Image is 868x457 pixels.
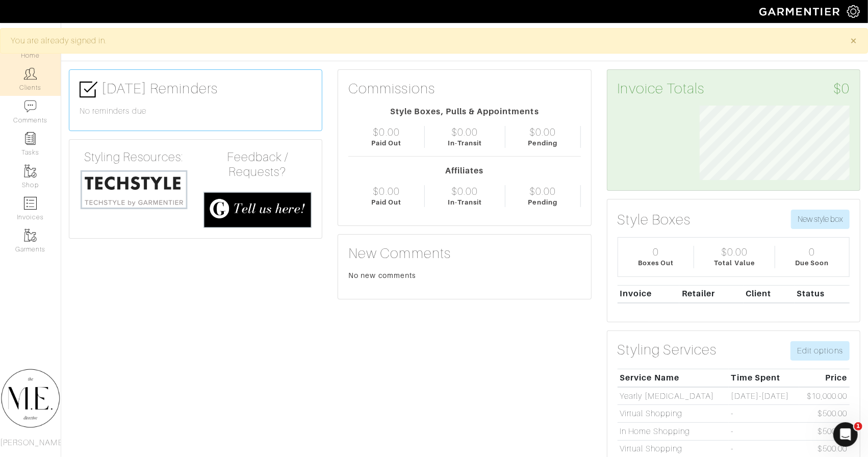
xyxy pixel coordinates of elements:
[529,126,556,138] div: $0.00
[754,3,847,20] img: garmentier-logo-header-white-b43fb05a5012e4ada735d5af1a66efaba907eab6374d6393d1fbf88cb4ef424d.png
[809,246,815,258] div: 0
[729,423,799,441] td: -
[618,423,729,441] td: In Home Shopping
[451,185,478,197] div: $0.00
[528,197,557,207] div: Pending
[24,165,37,177] img: garments-icon-b7da505a4dc4fd61783c78ac3ca0ef83fa9d6f193b1c9dc38574b1d14d53ca28.png
[348,80,435,97] h3: Commissions
[529,185,556,197] div: $0.00
[348,165,580,177] div: Affiliates
[618,285,680,303] th: Invoice
[795,285,850,303] th: Status
[679,285,743,303] th: Retailer
[348,270,580,281] div: No new comments
[80,169,188,210] img: techstyle-93310999766a10050dc78ceb7f971a75838126fd19372ce40ba20cdf6a89b94b.png
[80,80,312,98] h3: [DATE] Reminders
[618,405,729,423] td: Virtual Shopping
[799,387,850,405] td: $10,000.00
[24,100,37,113] img: comment-icon-a0a6a9ef722e966f86d9cbdc48e553b5cf19dbc54f86b18d962a5391bc8f6eb6.png
[729,369,799,387] th: Time Spent
[80,107,312,116] h6: No reminders due
[24,229,37,242] img: garments-icon-b7da505a4dc4fd61783c78ac3ca0ef83fa9d6f193b1c9dc38574b1d14d53ca28.png
[799,369,850,387] th: Price
[618,341,717,359] h3: Styling Services
[729,387,799,405] td: [DATE]-[DATE]
[528,138,557,148] div: Pending
[790,341,850,361] a: Edit options
[24,67,37,80] img: clients-icon-6bae9207a08558b7cb47a8932f037763ab4055f8c8b6bfacd5dc20c3e0201464.png
[833,422,858,447] iframe: Intercom live chat
[371,138,401,148] div: Paid Out
[714,258,755,268] div: Total Value
[448,138,482,148] div: In-Transit
[847,5,860,18] img: gear-icon-white-bd11855cb880d31180b6d7d6211b90ccbf57a29d726f0c71d8c61bd08dd39cc2.png
[24,197,37,210] img: orders-icon-0abe47150d42831381b5fb84f609e132dff9fe21cb692f30cb5eec754e2cba89.png
[80,81,97,98] img: check-box-icon-36a4915ff3ba2bd8f6e4f29bc755bb66becd62c870f447fc0dd1365fcfddab58.png
[653,246,659,258] div: 0
[371,197,401,207] div: Paid Out
[203,192,312,228] img: feedback_requests-3821251ac2bd56c73c230f3229a5b25d6eb027adea667894f41107c140538ee0.png
[618,80,850,97] h3: Invoice Totals
[11,35,835,47] div: You are already signed in.
[638,258,674,268] div: Boxes Out
[348,245,580,262] h3: New Comments
[799,423,850,441] td: $500.00
[721,246,748,258] div: $0.00
[448,197,482,207] div: In-Transit
[373,185,400,197] div: $0.00
[729,405,799,423] td: -
[854,422,862,430] span: 1
[618,387,729,405] td: Yearly [MEDICAL_DATA]
[791,210,850,229] button: New style box
[203,150,312,180] h4: Feedback / Requests?
[373,126,400,138] div: $0.00
[348,106,580,118] div: Style Boxes, Pulls & Appointments
[618,211,691,229] h3: Style Boxes
[24,132,37,145] img: reminder-icon-8004d30b9f0a5d33ae49ab947aed9ed385cf756f9e5892f1edd6e32f2345188e.png
[833,80,850,97] span: $0
[850,34,857,47] span: ×
[795,258,829,268] div: Due Soon
[744,285,795,303] th: Client
[451,126,478,138] div: $0.00
[799,405,850,423] td: $500.00
[618,369,729,387] th: Service Name
[80,150,188,165] h4: Styling Resources:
